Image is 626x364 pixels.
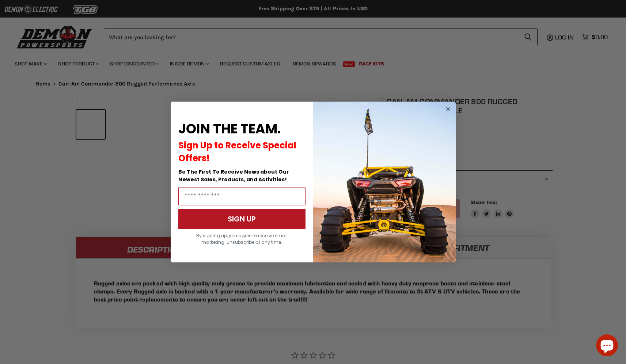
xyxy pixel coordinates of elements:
button: SIGN UP [178,209,306,229]
span: Sign Up to Receive Special Offers! [178,139,296,164]
button: Close dialog [444,105,453,114]
span: JOIN THE TEAM. [178,120,281,138]
span: By signing up, you agree to receive email marketing. Unsubscribe at any time. [196,232,288,245]
input: Email Address [178,187,306,205]
inbox-online-store-chat: Shopify online store chat [594,334,620,358]
img: a9095488-b6e7-41ba-879d-588abfab540b.jpeg [313,102,456,262]
span: Be The First To Receive News about Our Newest Sales, Products, and Activities! [178,168,289,183]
